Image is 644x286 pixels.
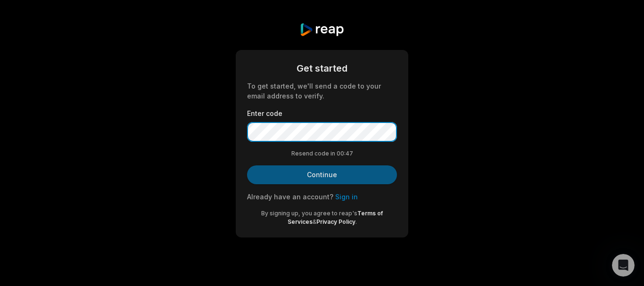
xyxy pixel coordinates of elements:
[247,165,397,184] button: Continue
[346,149,353,158] span: 47
[335,193,358,201] a: Sign in
[355,218,357,225] span: .
[247,81,397,101] div: To get started, we'll send a code to your email address to verify.
[299,23,344,37] img: reap
[316,218,355,225] a: Privacy Policy
[288,210,383,225] a: Terms of Services
[313,218,316,225] span: &
[247,61,397,75] div: Get started
[247,193,333,201] span: Already have an account?
[247,108,397,118] label: Enter code
[261,210,357,217] span: By signing up, you agree to reap's
[612,254,635,277] iframe: Intercom live chat
[247,149,397,158] div: Resend code in 00:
